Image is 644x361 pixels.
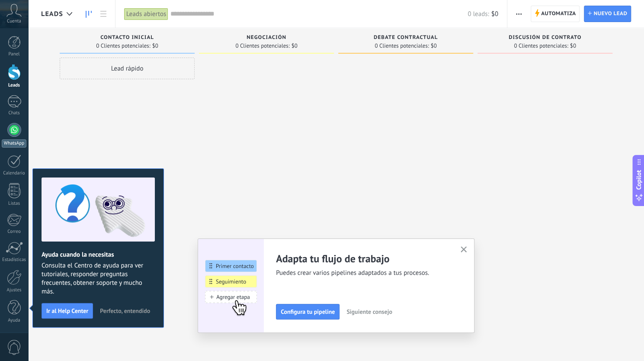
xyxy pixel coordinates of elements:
[42,261,155,296] span: Consulta el Centro de ayuda para ver tutoriales, responder preguntas frecuentes, obtener soporte ...
[41,10,63,18] span: Leads
[468,10,489,18] span: 0 leads:
[96,304,154,317] button: Perfecto, entendido
[2,318,27,323] div: Ayuda
[2,110,27,116] div: Chats
[2,52,27,57] div: Panel
[570,43,576,48] span: $0
[100,308,150,314] span: Perfecto, entendido
[375,43,429,48] span: 0 Clientes potenciales:
[2,257,27,263] div: Estadísticas
[46,308,88,314] span: Ir al Help Center
[281,309,335,315] span: Configura tu pipeline
[96,6,111,23] a: Lista
[2,229,27,235] div: Correo
[2,287,27,293] div: Ajustes
[541,6,576,22] span: Automatiza
[7,19,21,24] span: Cuenta
[292,43,298,48] span: $0
[491,10,498,18] span: $0
[531,6,580,22] a: Automatiza
[247,35,286,41] span: Negociación
[235,43,289,48] span: 0 Clientes potenciales:
[509,35,581,41] span: Discusión de contrato
[514,43,568,48] span: 0 Clientes potenciales:
[42,303,93,319] button: Ir al Help Center
[584,6,631,22] a: Nuevo lead
[2,139,26,148] div: WhatsApp
[60,58,195,79] div: Lead rápido
[431,43,437,48] span: $0
[276,269,450,277] span: Puedes crear varios pipelines adaptados a tus procesos.
[152,43,158,48] span: $0
[634,170,643,190] span: Copilot
[2,201,27,206] div: Listas
[64,35,190,42] div: Contacto inicial
[343,305,396,318] button: Siguiente consejo
[482,35,608,42] div: Discusión de contrato
[203,35,330,42] div: Negociación
[96,43,150,48] span: 0 Clientes potenciales:
[2,83,27,88] div: Leads
[513,6,525,22] button: Más
[276,304,340,319] button: Configura tu pipeline
[343,35,469,42] div: Debate contractual
[124,8,168,20] div: Leads abiertos
[593,6,627,22] span: Nuevo lead
[276,252,450,265] h2: Adapta tu flujo de trabajo
[100,35,154,41] span: Contacto inicial
[2,171,27,176] div: Calendario
[81,6,96,23] a: Leads
[374,35,438,41] span: Debate contractual
[42,251,155,259] h2: Ayuda cuando la necesitas
[346,309,392,315] span: Siguiente consejo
